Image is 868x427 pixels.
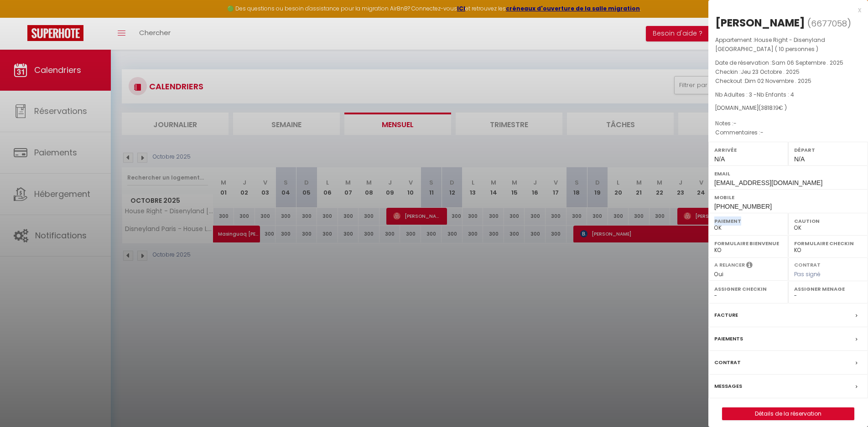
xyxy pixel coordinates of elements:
span: N/A [714,155,725,163]
p: Appartement : [715,36,861,54]
label: Paiements [714,334,743,344]
span: Nb Enfants : 4 [757,91,794,98]
span: Jeu 23 Octobre . 2025 [741,68,800,76]
p: Checkout : [715,77,861,86]
p: Checkin : [715,67,861,77]
span: Dim 02 Novembre . 2025 [745,77,811,85]
label: A relancer [714,261,745,269]
label: Messages [714,381,742,391]
span: Nb Adultes : 3 - [715,91,794,98]
label: Email [714,169,862,178]
span: 3818.19 [761,104,779,112]
label: Arrivée [714,145,782,154]
label: Assigner Checkin [714,284,782,293]
button: Ouvrir le widget de chat LiveChat [7,4,35,31]
span: Pas signé [794,270,821,278]
span: Sam 06 Septembre . 2025 [772,59,843,67]
i: Sélectionner OUI si vous souhaiter envoyer les séquences de messages post-checkout [746,261,753,271]
label: Formulaire Checkin [794,239,862,248]
div: x [708,5,861,15]
p: Date de réservation : [715,58,861,67]
div: [DOMAIN_NAME] [715,104,861,113]
span: 6677058 [811,18,847,29]
label: Contrat [714,358,741,367]
label: Départ [794,145,862,154]
label: Formulaire Bienvenue [714,239,782,248]
span: ( ) [807,17,851,30]
div: [PERSON_NAME] [715,15,805,30]
span: - [760,129,764,136]
label: Mobile [714,193,862,202]
button: Détails de la réservation [722,407,854,420]
span: House Right - Disenyland [GEOGRAPHIC_DATA] ( 10 personnes ) [715,36,825,53]
span: ( € ) [759,104,787,112]
p: Commentaires : [715,128,861,137]
span: N/A [794,155,805,163]
span: - [733,119,737,127]
a: Détails de la réservation [722,408,854,420]
label: Caution [794,216,862,226]
span: [PHONE_NUMBER] [714,203,772,210]
label: Paiement [714,216,782,226]
p: Notes : [715,119,861,128]
label: Facture [714,310,738,320]
label: Assigner Menage [794,284,862,293]
span: [EMAIL_ADDRESS][DOMAIN_NAME] [714,179,822,186]
label: Contrat [794,261,821,267]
